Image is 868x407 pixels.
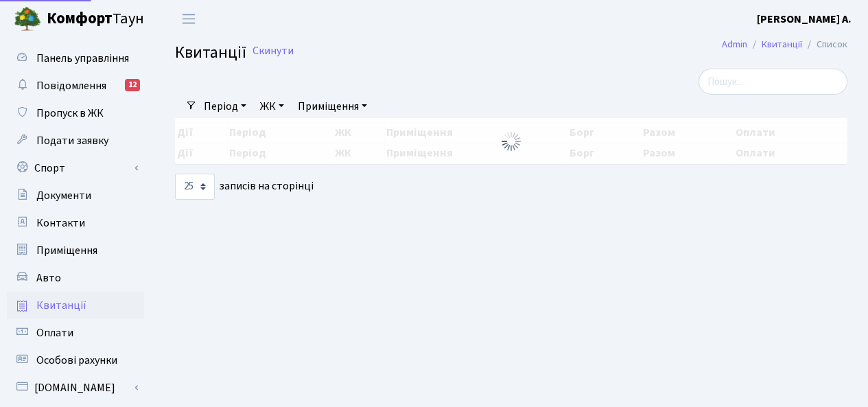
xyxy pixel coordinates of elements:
[699,69,847,95] input: Пошук...
[36,106,104,121] span: Пропуск в ЖК
[7,45,144,72] a: Панель управління
[7,374,144,402] a: [DOMAIN_NAME]
[36,353,117,368] span: Особові рахунки
[500,130,522,152] img: Обробка...
[7,292,144,319] a: Квитанції
[7,154,144,182] a: Спорт
[36,270,61,286] span: Авто
[802,37,847,52] li: Список
[175,174,314,200] label: записів на сторінці
[7,182,144,209] a: Документи
[172,8,206,30] button: Переключити навігацію
[722,37,747,51] a: Admin
[7,72,144,100] a: Повідомлення12
[7,209,144,237] a: Контакти
[701,30,868,59] nav: breadcrumb
[7,319,144,347] a: Оплати
[175,40,246,65] span: Квитанції
[757,11,852,27] a: [PERSON_NAME] А.
[36,298,86,313] span: Квитанції
[36,78,106,93] span: Повідомлення
[14,5,41,33] img: logo.png
[47,8,113,30] b: Комфорт
[36,216,85,231] span: Контакти
[255,95,290,118] a: ЖК
[7,264,144,292] a: Авто
[125,79,140,91] div: 12
[36,133,108,148] span: Подати заявку
[7,237,144,264] a: Приміщення
[47,8,144,31] span: Таун
[36,51,129,66] span: Панель управління
[757,12,852,27] b: [PERSON_NAME] А.
[7,347,144,374] a: Особові рахунки
[7,127,144,154] a: Подати заявку
[253,45,294,58] a: Скинути
[7,100,144,127] a: Пропуск в ЖК
[762,37,802,51] a: Квитанції
[36,188,91,203] span: Документи
[292,95,373,118] a: Приміщення
[175,174,215,200] select: записів на сторінці
[36,325,73,340] span: Оплати
[198,95,252,118] a: Період
[36,243,97,258] span: Приміщення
